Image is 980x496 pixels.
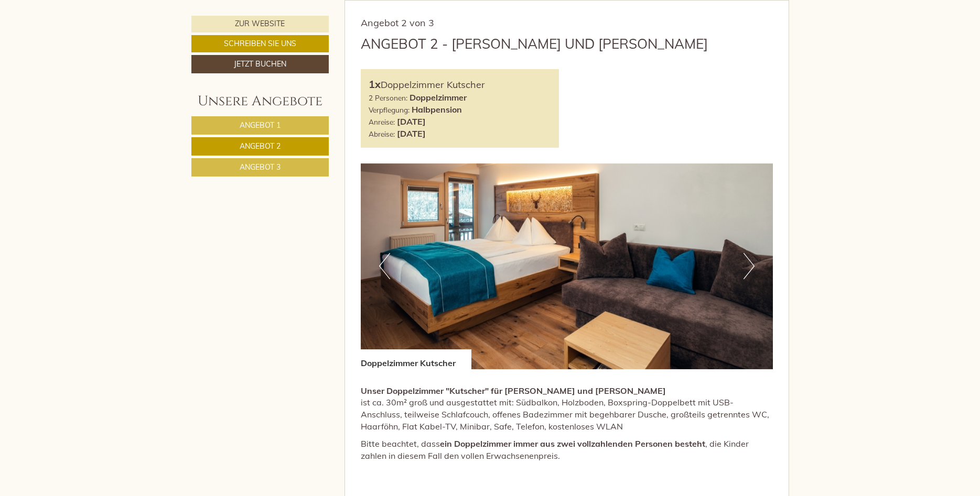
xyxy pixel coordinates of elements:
[410,92,467,103] b: Doppelzimmer
[397,128,426,139] b: [DATE]
[369,117,395,126] small: Anreise:
[191,16,329,32] a: Zur Website
[361,438,773,462] p: Bitte beachtet, dass , die Kinder zahlen in diesem Fall den vollen Erwachsenenpreis.
[361,34,708,53] div: Angebot 2 - [PERSON_NAME] und [PERSON_NAME]
[369,129,395,138] small: Abreise:
[361,17,434,29] span: Angebot 2 von 3
[361,163,773,369] img: image
[361,385,773,433] p: ist ca. 30m² groß und ausgestattet mit: Südbalkon, Holzboden, Boxspring-Doppelbett mit USB-Anschl...
[369,105,410,114] small: Verpflegung:
[440,438,705,449] strong: ein Doppelzimmer immer aus zwei vollzahlenden Personen besteht
[240,141,281,151] span: Angebot 2
[240,162,281,172] span: Angebot 3
[397,116,426,127] b: [DATE]
[369,78,381,91] b: 1x
[361,385,666,396] strong: Unser Doppelzimmer "Kutscher" für [PERSON_NAME] und [PERSON_NAME]
[369,77,551,92] div: Doppelzimmer Kutscher
[191,35,329,52] a: Schreiben Sie uns
[361,349,471,369] div: Doppelzimmer Kutscher
[240,120,281,130] span: Angebot 1
[412,104,462,115] b: Halbpension
[369,93,407,102] small: 2 Personen:
[744,253,755,279] button: Next
[191,92,329,111] div: Unsere Angebote
[379,253,390,279] button: Previous
[191,55,329,73] a: Jetzt buchen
